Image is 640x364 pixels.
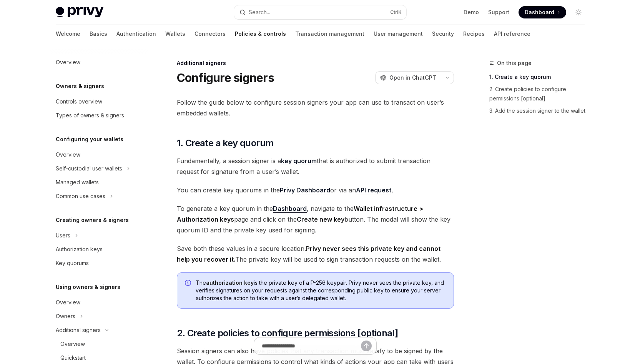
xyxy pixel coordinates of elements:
div: Users [56,231,70,240]
a: Controls overview [50,95,148,109]
div: Quickstart [60,353,86,362]
span: Follow the guide below to configure session signers your app can use to transact on user’s embedd... [177,97,454,119]
a: Basics [90,25,107,43]
a: Privy Dashboard [280,186,330,194]
a: Authentication [116,25,156,43]
span: Open in ChatGPT [389,74,436,82]
h5: Configuring your wallets [56,135,123,144]
a: Managed wallets [50,175,148,189]
a: Overview [50,55,148,69]
div: Types of owners & signers [56,111,124,120]
span: To generate a key quorum in the , navigate to the page and click on the button. The modal will sh... [177,203,454,235]
strong: Create new key [297,215,344,223]
div: Controls overview [56,97,102,106]
a: Wallets [165,25,185,43]
span: Ctrl K [390,9,402,15]
strong: authorization key [206,279,254,286]
a: API request [356,186,391,194]
button: Toggle dark mode [572,6,585,18]
div: Additional signers [56,326,101,335]
div: Key quorums [56,259,89,268]
div: Overview [56,298,80,307]
a: Dashboard [519,6,566,18]
a: Welcome [56,25,80,43]
a: Key quorums [50,256,148,270]
a: User management [374,25,423,43]
h5: Owners & signers [56,82,104,91]
h1: Configure signers [177,71,274,85]
div: Authorization keys [56,245,103,254]
a: Demo [464,8,479,16]
div: Managed wallets [56,178,99,187]
a: Dashboard [273,205,307,213]
span: 1. Create a key quorum [177,137,274,149]
div: Overview [56,58,80,67]
a: Transaction management [295,25,364,43]
svg: Info [185,280,193,287]
div: Owners [56,312,75,321]
div: Additional signers [177,59,454,67]
a: Overview [50,148,148,162]
button: Open in ChatGPT [375,71,441,84]
a: Overview [50,337,148,351]
button: Search...CtrlK [234,5,406,19]
span: 2. Create policies to configure permissions [optional] [177,327,398,339]
a: API reference [494,25,530,43]
h5: Using owners & signers [56,282,120,292]
strong: Privy never sees this private key and cannot help you recover it. [177,245,441,263]
a: 1. Create a key quorum [489,71,591,83]
span: On this page [497,58,532,68]
a: Types of owners & signers [50,109,148,122]
span: The is the private key of a P-256 keypair. Privy never sees the private key, and verifies signatu... [196,279,446,302]
h5: Creating owners & signers [56,215,129,225]
span: Fundamentally, a session signer is a that is authorized to submit transaction request for signatu... [177,155,454,177]
a: 2. Create policies to configure permissions [optional] [489,83,591,105]
a: Policies & controls [235,25,286,43]
a: Support [488,8,509,16]
span: Dashboard [525,8,554,16]
img: light logo [56,7,103,18]
a: 3. Add the session signer to the wallet [489,105,591,117]
div: Self-custodial user wallets [56,164,122,173]
div: Overview [56,150,80,159]
a: Authorization keys [50,242,148,256]
button: Send message [361,341,372,351]
div: Common use cases [56,192,105,201]
span: You can create key quorums in the or via an , [177,185,454,195]
a: Security [432,25,454,43]
div: Search... [249,8,270,17]
a: Connectors [194,25,226,43]
a: Overview [50,296,148,309]
span: Save both these values in a secure location. The private key will be used to sign transaction req... [177,243,454,265]
a: Recipes [463,25,485,43]
a: key quorum [281,157,317,165]
div: Overview [60,339,85,349]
